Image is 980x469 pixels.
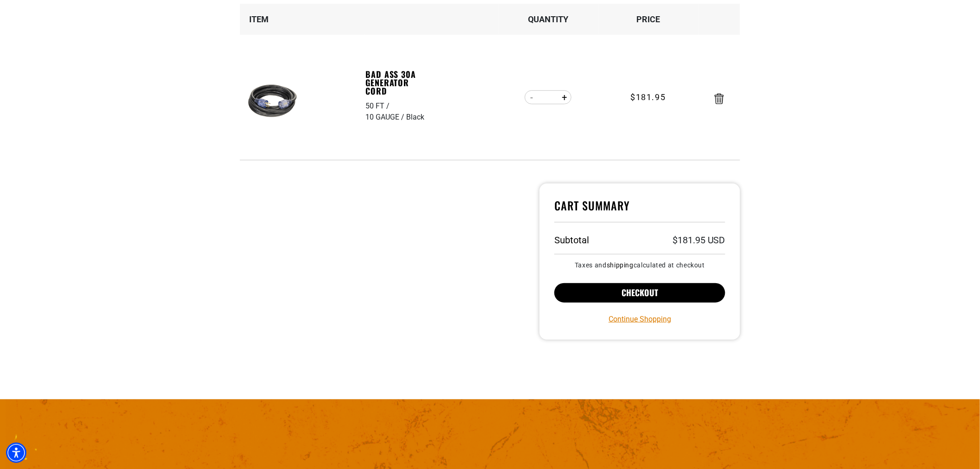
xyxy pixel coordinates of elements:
div: 10 GAUGE [365,112,406,123]
div: 50 FT [365,101,391,112]
h4: Cart Summary [554,198,725,222]
input: Quantity for Bad Ass 30A Generator Cord [539,89,557,105]
a: Remove Bad Ass 30A Generator Cord - 50 FT / 10 GAUGE / Black [715,95,724,102]
div: Accessibility Menu [6,443,26,463]
a: shipping [607,261,634,269]
h3: Subtotal [554,235,589,245]
div: Black [406,112,424,123]
a: Bad Ass 30A Generator Cord [365,70,429,95]
button: Checkout [554,283,725,303]
th: Quantity [498,4,598,35]
p: $181.95 USD [672,235,725,245]
span: $181.95 [630,91,666,103]
a: Continue Shopping [609,314,671,325]
img: black [244,72,302,130]
small: Taxes and calculated at checkout [554,262,725,268]
th: Item [240,4,365,35]
th: Price [598,4,698,35]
